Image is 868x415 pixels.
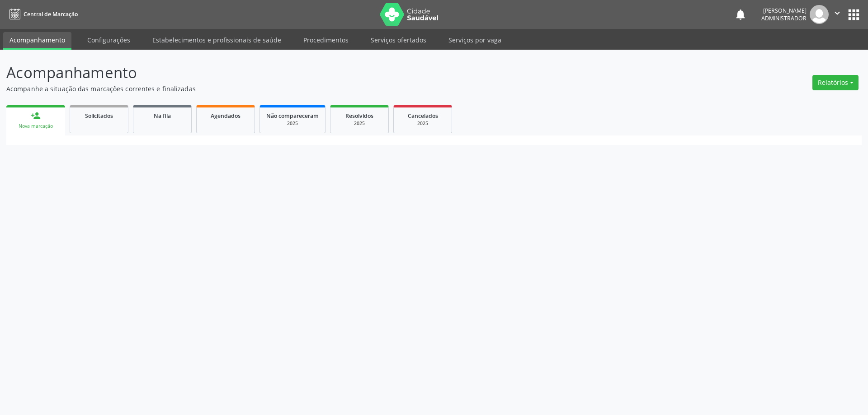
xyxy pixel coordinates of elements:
[442,32,508,48] a: Serviços por vaga
[337,120,382,127] div: 2025
[364,32,433,48] a: Serviços ofertados
[266,112,319,120] span: Não compareceram
[6,7,78,22] a: Central de Marcação
[3,32,71,50] a: Acompanhamento
[297,32,355,48] a: Procedimentos
[6,84,605,93] p: Acompanhe a situação das marcações correntes e finalizadas
[146,32,288,48] a: Estabelecimentos e profissionais de saúde
[812,75,859,90] button: Relatórios
[345,112,373,120] span: Resolvidos
[761,14,807,22] span: Administrador
[846,7,862,23] button: apps
[400,120,445,127] div: 2025
[81,32,137,48] a: Configurações
[31,111,41,121] div: person_add
[24,10,78,18] span: Central de Marcação
[810,5,829,24] img: img
[734,8,747,21] button: notifications
[408,112,438,120] span: Cancelados
[85,112,113,120] span: Solicitados
[154,112,171,120] span: Na fila
[761,7,807,14] div: [PERSON_NAME]
[832,8,842,18] i: 
[13,123,59,130] div: Nova marcação
[6,61,605,84] p: Acompanhamento
[211,112,241,120] span: Agendados
[266,120,319,127] div: 2025
[829,5,846,24] button: 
